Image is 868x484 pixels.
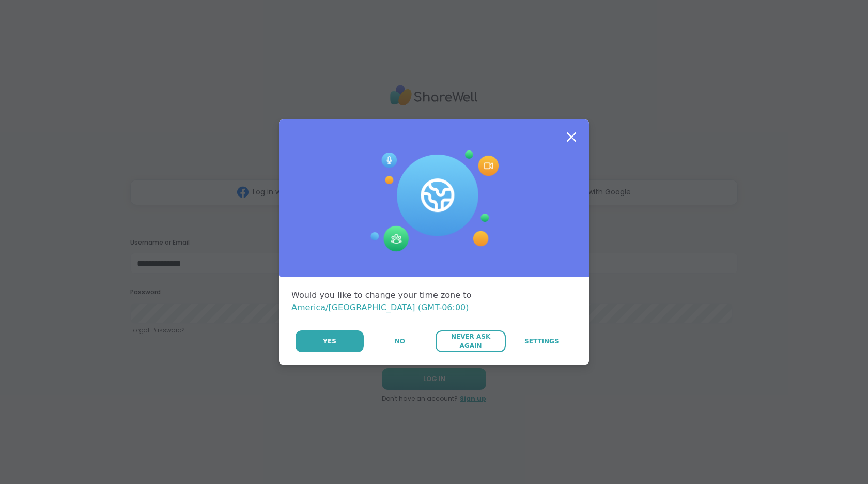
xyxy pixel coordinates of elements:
button: Never Ask Again [436,330,505,352]
span: Never Ask Again [441,332,500,351]
span: Settings [524,337,559,346]
div: Would you like to change your time zone to [291,289,577,314]
button: Yes [296,330,364,352]
span: Yes [323,337,336,346]
span: No [395,337,405,346]
a: Settings [507,330,577,352]
span: America/[GEOGRAPHIC_DATA] (GMT-06:00) [291,303,469,312]
img: Session Experience [369,150,499,252]
button: No [365,330,435,352]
